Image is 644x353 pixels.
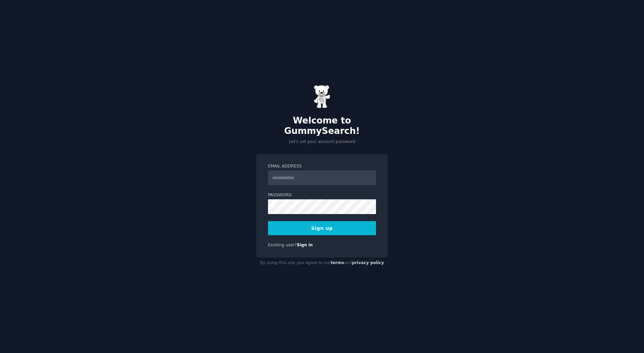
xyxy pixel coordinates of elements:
p: Let's set your account password [256,139,388,145]
img: Gummy Bear [314,85,330,108]
a: Sign in [297,243,313,247]
label: Password [268,192,376,198]
a: terms [331,260,344,265]
span: Existing user? [268,243,297,247]
a: privacy policy [352,260,384,265]
button: Sign up [268,221,376,235]
label: Email Address [268,163,376,169]
h2: Welcome to GummySearch! [256,115,388,137]
div: By using this site you agree to our and [256,258,388,268]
